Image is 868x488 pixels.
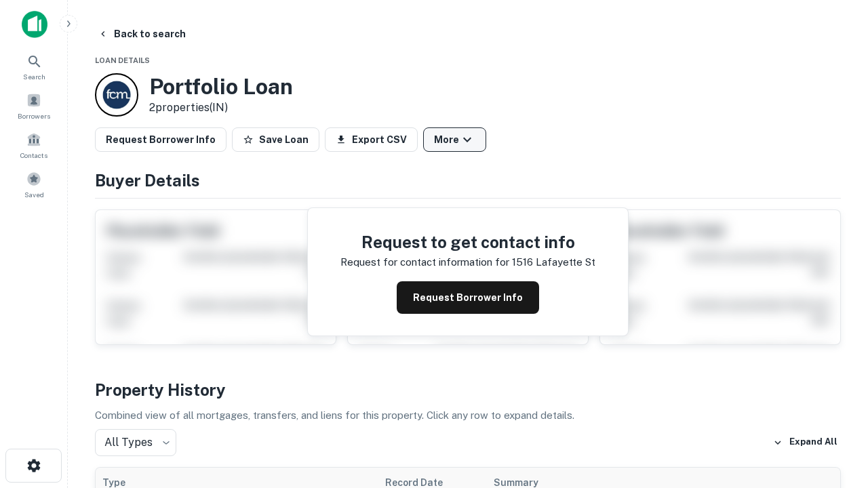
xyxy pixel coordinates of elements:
button: Request Borrower Info [397,281,539,314]
button: Export CSV [325,127,418,152]
img: capitalize-icon.png [22,11,47,38]
span: Borrowers [18,110,50,121]
a: Search [4,48,64,85]
h4: Request to get contact info [340,230,595,254]
iframe: Chat Widget [800,336,868,401]
a: Saved [4,166,64,203]
p: Combined view of all mortgages, transfers, and liens for this property. Click any row to expand d... [95,407,841,424]
span: Search [23,71,45,82]
div: All Types [95,429,176,456]
button: Back to search [92,22,191,46]
p: 2 properties (IN) [149,100,293,116]
button: Request Borrower Info [95,127,226,152]
span: Saved [24,189,44,200]
button: Expand All [770,432,841,453]
a: Contacts [4,127,64,163]
p: 1516 lafayette st [512,254,595,270]
span: Loan Details [95,56,150,64]
h3: Portfolio Loan [149,74,293,100]
h4: Property History [95,378,841,402]
a: Borrowers [4,87,64,124]
h4: Buyer Details [95,168,841,192]
span: Contacts [20,150,47,161]
p: Request for contact information for [340,254,509,270]
button: Save Loan [232,127,319,152]
button: More [423,127,486,152]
